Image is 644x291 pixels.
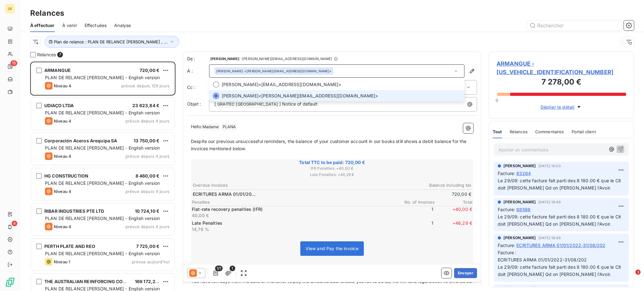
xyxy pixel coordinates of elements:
[54,154,71,159] span: Niveau 4
[498,206,515,213] span: Facture :
[241,57,332,61] span: - [PERSON_NAME][EMAIL_ADDRESS][DOMAIN_NAME]
[192,212,394,219] p: 40,00 €
[539,103,584,111] button: Déplier le détail
[54,83,71,88] span: Niveau 4
[510,129,528,134] span: Relances
[541,104,575,110] span: Déplier le détail
[114,22,131,29] span: Analyse
[623,270,638,285] iframe: Intercom live chat
[85,22,107,29] span: Effectuées
[54,259,70,264] span: Niveau 1
[538,200,561,204] span: [DATE] 18:49
[30,8,64,19] h3: Relances
[498,250,516,255] span: Facture :
[125,154,169,159] span: prévue depuis 4 jours
[45,75,160,80] span: PLAN DE RELANCE [PERSON_NAME] - English version
[125,224,169,229] span: prévue depuis 4 jours
[44,68,71,73] span: ARMANGUE
[125,189,169,194] span: prévue depuis 4 jours
[503,199,536,205] span: [PERSON_NAME]
[202,124,220,131] span: Madame
[516,206,530,213] span: 68586
[538,236,561,240] span: [DATE] 18:49
[192,182,332,189] th: Overdue invoices
[193,191,258,197] span: ECRITURES ARMA 01/01/2022-31/08/202
[498,214,622,227] span: Le 29/09: cette facture fait parti des 8 180.00 € que le Clt doit [PERSON_NAME] Qd on [PERSON_NAM...
[192,172,472,178] span: Late Penalties : + 46,29 €
[187,68,209,74] label: À :
[44,208,104,214] span: RIBAR INDUSTRIES PTE LTD
[498,242,515,249] span: Facture :
[516,170,531,177] span: 83264
[12,221,17,226] span: 4
[216,69,243,73] span: [PERSON_NAME]
[222,93,258,99] span: [PERSON_NAME]
[45,251,160,256] span: PLAN DE RELANCE [PERSON_NAME] - English version
[5,277,15,287] img: Logo LeanPay
[222,81,461,88] span: <[EMAIL_ADDRESS][DOMAIN_NAME]>
[187,56,209,62] span: De :
[45,36,179,48] button: Plan de relance : PLAN DE RELANCE [PERSON_NAME] , ...
[396,206,433,219] span: 1
[498,178,622,190] span: Le 29/09: cette facture fait parti des 8 180.00 € que le Clt doit [PERSON_NAME] Qd on [PERSON_NAM...
[636,270,641,275] span: 3
[192,166,472,171] span: IFR Penalties : + 40,00 €
[125,118,169,124] span: prévue depuis 4 jours
[121,83,169,88] span: prévue depuis 129 jours
[192,159,472,166] span: Total TTC to be paid: 720,00 €
[210,57,239,61] span: [PERSON_NAME]
[435,206,472,219] span: + 40,00 €
[140,68,159,73] span: 720,00 €
[503,163,536,169] span: [PERSON_NAME]
[54,189,71,194] span: Niveau 4
[192,220,394,226] p: Late Penalties
[44,279,139,284] span: THE AUSTRALIAN REINFORCING COMPANY
[134,138,159,143] span: 13 750,00 €
[187,101,201,107] span: Objet :
[45,110,160,115] span: PLAN DE RELANCE [PERSON_NAME] - English version
[215,266,223,271] span: 1/1
[527,20,621,30] input: Rechercher
[10,60,17,66] span: 15
[538,164,561,168] span: [DATE] 18:50
[498,170,515,177] span: Facture :
[54,39,168,44] span: Plan de relance : PLAN DE RELANCE [PERSON_NAME] , ...
[62,22,77,29] span: À venir
[216,101,279,108] span: GRAITEC [GEOGRAPHIC_DATA]
[54,118,71,124] span: Niveau 4
[497,76,626,89] h3: 7 278,00 €
[538,287,560,290] span: [DATE] 11:32
[187,84,209,91] label: Cc :
[306,246,359,251] span: View and Pay the invoice
[57,52,63,58] span: 7
[192,200,397,205] span: Penalties
[191,139,468,151] span: Despite our previous unsuccessful reminders, the balance of your customer account in our books st...
[30,22,55,29] span: À effectuer
[44,244,95,249] span: PERTH PLATE AND REO
[135,208,159,214] span: 10 724,10 €
[37,52,56,58] span: Relances
[222,93,461,99] span: <[PERSON_NAME][EMAIL_ADDRESS][DOMAIN_NAME]>
[397,200,435,205] span: No. of Invoices
[222,124,237,131] span: PLANA
[230,266,235,271] span: 1
[332,182,472,189] th: Balance including tax
[222,81,258,88] span: [PERSON_NAME]
[216,69,331,73] div: <[PERSON_NAME][EMAIL_ADDRESS][DOMAIN_NAME]>
[435,200,472,205] span: Total
[45,145,160,151] span: PLAN DE RELANCE [PERSON_NAME] - English version
[136,244,160,249] span: 7 725,00 €
[516,242,605,249] span: ECRITURES ARMA 01/01/2022-31/08/202
[54,224,71,229] span: Niveau 4
[498,257,587,262] span: ECRITURES ARMA 01/01/2022-31/08/202
[132,259,169,264] span: prévue aujourd’hui
[498,264,622,277] span: Le 29/09: cette facture fait parti des 8 180.00 € que le Clt doit [PERSON_NAME] Qd on [PERSON_NAM...
[45,180,160,186] span: PLAN DE RELANCE [PERSON_NAME] - English version
[135,279,162,284] span: 169 172,27 €
[192,206,394,212] p: Flat-rate recovery penalties (IFR)
[132,103,159,108] span: 23 623,84 €
[279,101,318,107] span: ] Notice of default
[435,220,472,233] span: + 46,29 €
[332,191,472,198] td: 720,00 €
[214,101,216,107] span: [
